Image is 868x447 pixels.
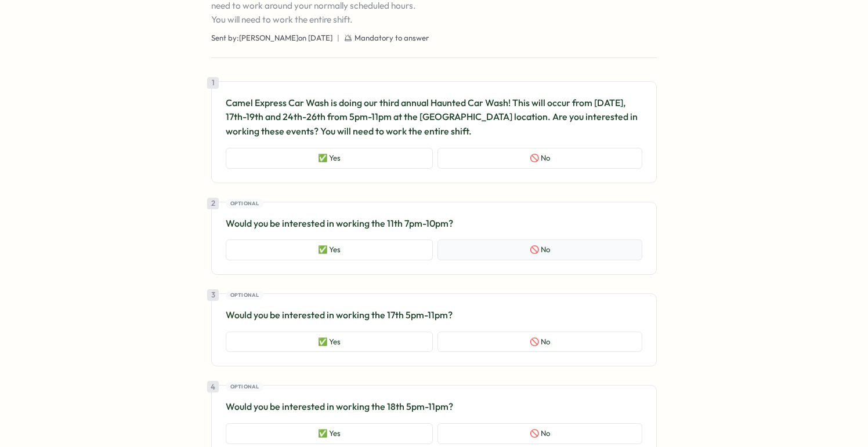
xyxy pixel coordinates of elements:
[207,381,219,393] div: 4
[226,332,433,352] button: ✅ Yes
[207,289,219,301] div: 3
[226,239,433,260] button: ✅ Yes
[226,399,642,414] p: Would you be interested in working the 18th 5pm-11pm?
[207,77,219,89] div: 1
[230,199,259,208] span: Optional
[226,148,433,169] button: ✅ Yes
[437,148,642,169] button: 🚫 No
[211,33,332,43] span: Sent by: [PERSON_NAME] on [DATE]
[226,216,642,231] p: Would you be interested in working the 11th 7pm-10pm?
[226,308,642,322] p: Would you be interested in working the 17th 5pm-11pm?
[337,33,339,43] span: |
[355,33,429,43] span: Mandatory to answer
[230,383,259,391] span: Optional
[207,198,219,209] div: 2
[226,96,642,139] p: Camel Express Car Wash is doing our third annual Haunted Car Wash! This will occur from [DATE], 1...
[230,291,259,299] span: Optional
[437,423,642,444] button: 🚫 No
[226,423,433,444] button: ✅ Yes
[437,332,642,352] button: 🚫 No
[437,239,642,260] button: 🚫 No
